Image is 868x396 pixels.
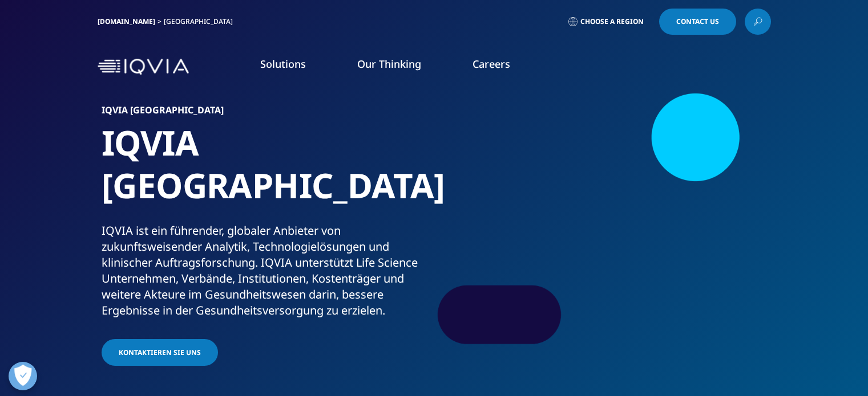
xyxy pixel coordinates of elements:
[98,17,155,26] a: [DOMAIN_NAME]
[260,57,306,71] a: Solutions
[357,57,421,71] a: Our Thinking
[580,17,644,26] span: Choose a Region
[102,223,430,319] div: IQVIA ist ein führender, globaler Anbieter von zukunftsweisender Analytik, Technologielösungen un...
[102,121,430,223] h1: IQVIA [GEOGRAPHIC_DATA]
[102,105,430,121] h6: IQVIA [GEOGRAPHIC_DATA]
[676,18,719,25] span: Contact Us
[659,9,736,35] a: Contact Us
[473,57,510,71] a: Careers
[164,17,237,26] div: [GEOGRAPHIC_DATA]
[9,362,37,390] button: Präferenzen öffnen
[461,105,766,333] img: 877_businesswoman-leading-meeting.jpg
[193,40,771,93] nav: Primary
[102,339,218,366] a: Kontaktieren Sie uns
[119,348,201,357] span: Kontaktieren Sie uns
